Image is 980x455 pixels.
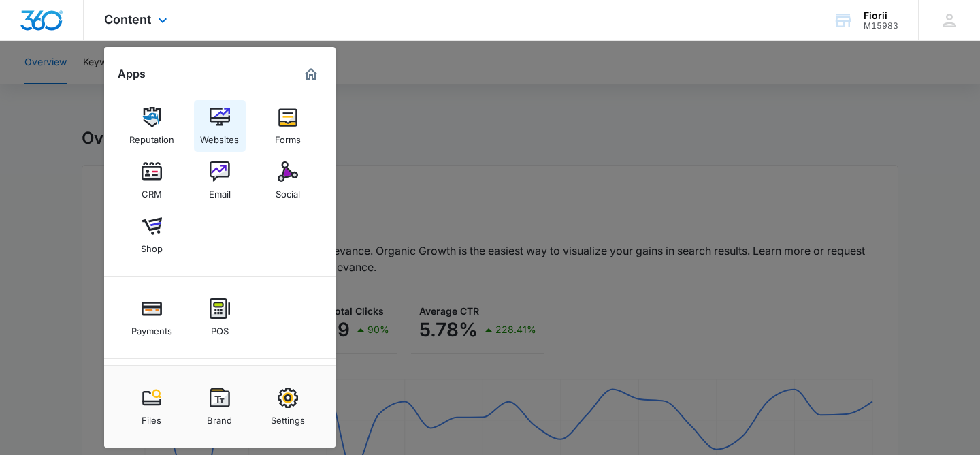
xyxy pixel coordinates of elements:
[126,100,178,152] a: Reputation
[864,21,898,31] div: account id
[271,408,305,426] div: Settings
[126,209,178,261] a: Shop
[200,127,239,145] div: Websites
[126,292,178,343] a: Payments
[194,100,246,152] a: Websites
[300,63,322,85] a: Marketing 360® Dashboard
[194,155,246,206] a: Email
[129,127,174,145] div: Reputation
[209,182,231,200] div: Email
[142,182,162,200] div: CRM
[194,381,246,433] a: Brand
[142,408,161,426] div: Files
[262,100,314,152] a: Forms
[118,67,146,80] h2: Apps
[207,408,232,426] div: Brand
[275,127,301,145] div: Forms
[211,319,229,336] div: POS
[141,236,163,254] div: Shop
[131,319,172,336] div: Payments
[276,182,300,200] div: Social
[126,381,178,433] a: Files
[194,292,246,343] a: POS
[104,12,151,27] span: Content
[126,155,178,206] a: CRM
[262,381,314,433] a: Settings
[864,10,898,21] div: account name
[262,155,314,206] a: Social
